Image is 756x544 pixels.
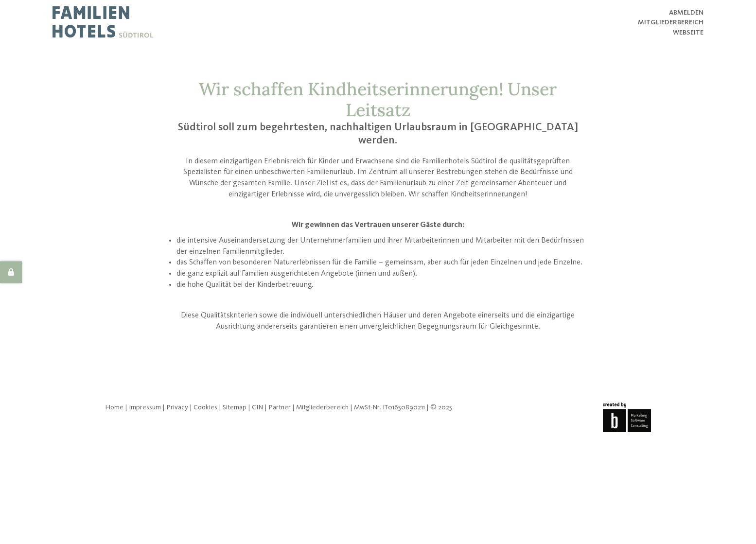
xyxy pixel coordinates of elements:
li: die intensive Auseinandersetzung der Unternehmerfamilien und ihrer Mitarbeiterinnen und Mitarbeit... [176,235,586,257]
a: Privacy [166,404,188,411]
a: Mitgliederbereich [638,19,703,27]
span: | [125,404,127,411]
a: Mitgliederbereich [296,404,349,411]
span: MwSt-Nr. IT01650890211 [354,404,425,411]
span: | [248,404,250,411]
a: abmelden [669,9,703,17]
span: | [264,404,267,411]
li: die ganz explizit auf Familien ausgerichteten Angebote (innen und außen). [176,268,586,280]
li: die hohe Qualität bei der Kinderbetreuung. [176,280,586,291]
a: CIN [252,404,263,411]
img: Brandnamic GmbH | Leading Hospitality Solutions [603,403,651,433]
li: das Schaffen von besonderen Naturerlebnissen für die Familie – gemeinsam, aber auch für jeden Ein... [176,257,586,268]
span: | [292,404,295,411]
a: Sitemap [223,404,246,411]
span: Südtirol soll zum begehrtesten, nachhaltigen Urlaubsraum in [GEOGRAPHIC_DATA] werden. [178,122,578,146]
span: | [219,404,221,411]
span: Webseite [673,29,703,36]
span: | [350,404,352,411]
span: | [426,404,429,411]
a: Home [105,404,123,411]
span: © 2025 [430,404,452,411]
strong: Wir gewinnen das Vertrauen unserer Gäste durch: [292,221,464,229]
span: | [190,404,192,411]
a: Cookies [193,404,217,411]
span: Mitgliederbereich [638,19,703,26]
p: In diesem einzigartigen Erlebnisreich für Kinder und Erwachsene sind die Familienhotels Südtirol ... [170,156,586,200]
span: Wir schaffen Kindheitserinnerungen! Unser Leitsatz [199,78,557,121]
a: Webseite [673,29,703,37]
span: abmelden [669,9,703,16]
a: Impressum [129,404,161,411]
span: | [162,404,165,411]
p: Diese Qualitätskriterien sowie die individuell unterschiedlichen Häuser und deren Angebote einers... [170,310,586,332]
a: Partner [268,404,291,411]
